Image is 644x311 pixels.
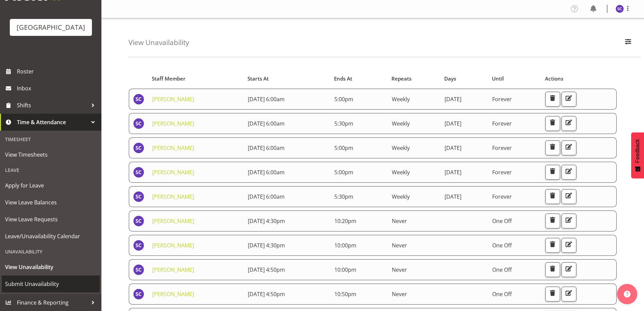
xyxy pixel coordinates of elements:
span: Never [392,266,407,273]
img: skye-colonna9939.jpg [133,264,144,275]
span: 5:00pm [334,95,353,103]
a: View Unavailability [2,259,100,275]
h4: View Unavailability [128,39,189,46]
span: [DATE] 4:50pm [248,290,285,298]
img: skye-colonna9939.jpg [133,240,144,251]
span: View Leave Requests [5,214,96,224]
span: [DATE] 4:30pm [248,217,285,225]
span: Ends At [334,75,352,83]
a: [PERSON_NAME] [152,95,194,103]
button: Delete Unavailability [545,238,560,253]
span: Days [444,75,456,83]
span: [DATE] [445,144,461,152]
button: Delete Unavailability [545,165,560,180]
a: [PERSON_NAME] [152,242,194,249]
a: View Leave Balances [2,194,100,211]
span: Weekly [392,120,410,127]
a: View Timesheets [2,146,100,163]
img: skye-colonna9939.jpg [133,167,144,178]
button: Feedback - Show survey [631,132,644,178]
span: [DATE] 6:00am [248,120,285,127]
span: Repeats [391,75,411,83]
img: help-xxl-2.png [624,291,630,297]
img: skye-colonna9939.jpg [133,94,144,105]
button: Edit Unavailability [562,165,576,180]
span: One Off [492,290,512,298]
span: Staff Member [152,75,186,83]
button: Delete Unavailability [545,92,560,107]
span: View Leave Balances [5,197,96,207]
button: Edit Unavailability [562,116,576,131]
span: Actions [545,75,563,83]
a: Leave/Unavailability Calendar [2,228,100,245]
span: Until [492,75,504,83]
span: Forever [492,120,512,127]
span: Forever [492,144,512,152]
span: Forever [492,95,512,103]
img: skye-colonna9939.jpg [133,142,144,153]
span: [DATE] 6:00am [248,169,285,176]
a: Apply for Leave [2,177,100,194]
div: Unavailability [2,245,100,259]
span: [DATE] 6:00am [248,193,285,200]
div: Timesheet [2,132,100,146]
span: [DATE] [445,193,461,200]
span: Never [392,217,407,225]
span: 10:20pm [334,217,356,225]
span: Finance & Reporting [17,297,88,308]
a: [PERSON_NAME] [152,193,194,200]
span: View Timesheets [5,150,96,160]
span: [DATE] [445,169,461,176]
span: 5:00pm [334,144,353,152]
span: Never [392,242,407,249]
a: [PERSON_NAME] [152,290,194,298]
a: [PERSON_NAME] [152,120,194,127]
span: Forever [492,169,512,176]
div: Leave [2,163,100,177]
span: Apply for Leave [5,180,96,191]
img: skye-colonna9939.jpg [133,118,144,129]
button: Delete Unavailability [545,262,560,277]
button: Edit Unavailability [562,189,576,204]
button: Delete Unavailability [545,189,560,204]
span: 5:30pm [334,120,353,127]
span: Feedback [635,139,641,163]
span: 10:00pm [334,242,356,249]
span: Weekly [392,95,410,103]
a: View Leave Requests [2,211,100,228]
span: 10:50pm [334,290,356,298]
span: Roster [17,66,98,76]
span: Time & Attendance [17,117,88,127]
span: Forever [492,193,512,200]
a: [PERSON_NAME] [152,217,194,225]
span: View Unavailability [5,262,96,272]
img: skye-colonna9939.jpg [133,289,144,299]
img: skye-colonna9939.jpg [133,191,144,202]
span: Inbox [17,83,98,93]
button: Delete Unavailability [545,287,560,302]
span: Weekly [392,144,410,152]
span: 10:00pm [334,266,356,273]
span: Weekly [392,193,410,200]
button: Filter Employees [621,35,635,50]
button: Edit Unavailability [562,214,576,228]
button: Edit Unavailability [562,238,576,253]
button: Edit Unavailability [562,287,576,302]
span: 5:30pm [334,193,353,200]
span: One Off [492,242,512,249]
button: Delete Unavailability [545,116,560,131]
span: [DATE] 6:00am [248,144,285,152]
button: Edit Unavailability [562,140,576,155]
button: Edit Unavailability [562,92,576,107]
span: One Off [492,266,512,273]
img: skye-colonna9939.jpg [616,5,624,13]
span: Shifts [17,100,88,110]
button: Delete Unavailability [545,140,560,155]
button: Delete Unavailability [545,214,560,228]
a: [PERSON_NAME] [152,144,194,152]
a: [PERSON_NAME] [152,266,194,273]
span: [DATE] [445,95,461,103]
span: [DATE] [445,120,461,127]
a: [PERSON_NAME] [152,169,194,176]
span: Submit Unavailability [5,279,96,289]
